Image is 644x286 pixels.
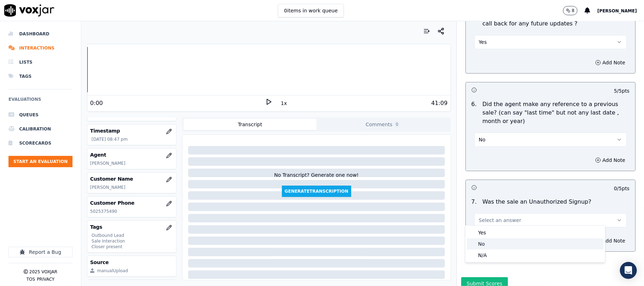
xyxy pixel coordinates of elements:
button: 0items in work queue [278,4,344,17]
span: Yes [479,39,487,46]
h3: Customer Phone [90,199,173,206]
p: 2025 Voxjar [29,269,57,275]
h3: Tags [90,223,173,230]
button: 8 [563,6,585,15]
h3: Agent [90,151,173,158]
div: 41:09 [431,99,447,107]
button: Add Note [591,155,630,165]
div: No Transcript? Generate one now! [274,171,359,186]
a: Tags [8,69,72,83]
p: [PERSON_NAME] [90,160,173,166]
a: Scorecards [8,136,72,150]
a: Lists [8,55,72,69]
div: N/A [467,250,604,261]
button: Transcript [184,119,317,130]
div: manualUpload [97,268,128,274]
span: No [479,136,486,143]
button: Start an Evaluation [8,156,72,167]
button: GenerateTranscription [282,186,351,197]
p: Sale Interaction [92,238,173,244]
button: Comments [317,119,449,130]
span: Select an answer [479,217,521,224]
a: Dashboard [8,27,72,41]
span: 0 [394,121,400,128]
button: 1x [279,98,288,108]
p: 6 . [469,100,480,126]
h3: Timestamp [90,127,173,134]
div: Yes [467,227,604,238]
button: 8 [563,6,578,15]
div: No [467,238,604,250]
button: [PERSON_NAME] [597,6,644,15]
p: [PERSON_NAME] [90,185,173,190]
button: Report a Bug [8,247,72,257]
p: Was the sale an Unauthorized Signup? [482,198,591,206]
a: Queues [8,108,72,122]
p: Did the agent make any reference to a previous sale? (can say "last time" but not any last date ,... [482,100,630,126]
h3: Customer Name [90,175,173,182]
div: 0:00 [90,99,103,107]
span: [PERSON_NAME] [597,8,637,13]
p: 0 / 5 pts [614,185,630,192]
p: Outbound Lead [92,233,173,238]
h3: Source [90,259,173,266]
button: Add Note [591,236,630,246]
button: Add Note [591,58,630,68]
p: 8 [572,8,575,13]
img: voxjar logo [4,4,54,17]
h6: Evaluations [8,95,72,108]
p: 7 . [469,198,480,206]
button: TOS [27,276,35,282]
p: Closer present [92,244,173,250]
a: Interactions [8,41,72,55]
button: Privacy [37,276,54,282]
a: Calibration [8,122,72,136]
div: Open Intercom Messenger [620,262,637,279]
p: 5 / 5 pts [614,87,630,94]
p: [DATE] 08:47 pm [92,136,173,142]
p: 5025375490 [90,209,173,214]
